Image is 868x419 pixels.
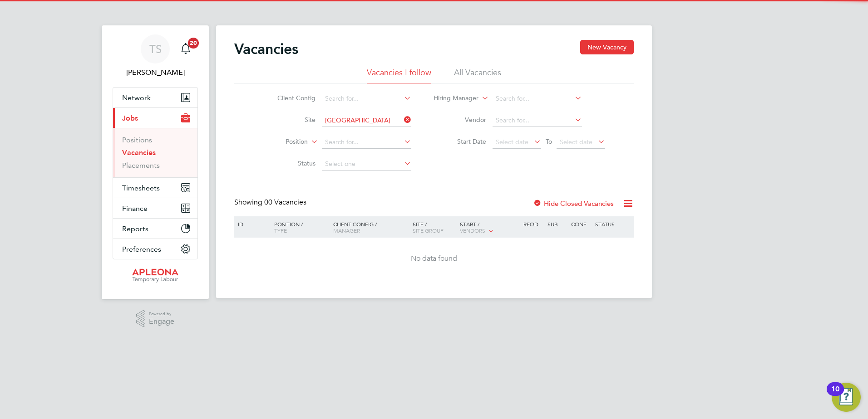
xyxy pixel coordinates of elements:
[545,216,569,232] div: Sub
[410,216,458,238] div: Site /
[264,198,306,207] span: 00 Vacancies
[122,245,161,253] span: Preferences
[234,198,308,207] div: Showing
[136,310,175,327] a: Powered byEngage
[413,227,444,234] span: Site Group
[113,128,197,177] div: Jobs
[113,67,198,78] span: Tracy Sellick
[263,94,316,102] label: Client Config
[580,40,634,54] button: New Vacancy
[113,178,197,198] button: Timesheets
[569,216,592,232] div: Conf
[102,25,209,299] nav: Main navigation
[122,114,138,122] span: Jobs
[521,216,545,232] div: Reqd
[560,138,592,146] span: Select date
[533,199,614,208] label: Hide Closed Vacancies
[322,114,411,127] input: Search for...
[132,268,178,283] img: apleona-logo-retina.png
[831,389,839,401] div: 10
[274,227,287,234] span: Type
[122,184,160,192] span: Timesheets
[454,67,501,83] li: All Vacancies
[113,219,197,239] button: Reports
[367,67,431,83] li: Vacancies I follow
[113,34,198,78] a: TS[PERSON_NAME]
[263,116,316,124] label: Site
[236,216,267,232] div: ID
[496,138,528,146] span: Select date
[149,43,162,55] span: TS
[149,318,174,326] span: Engage
[593,216,632,232] div: Status
[113,198,197,218] button: Finance
[458,216,521,239] div: Start /
[493,93,582,105] input: Search for...
[188,38,199,49] span: 20
[322,158,411,171] input: Select one
[122,136,152,144] a: Positions
[543,136,555,147] span: To
[236,254,632,263] div: No data found
[493,114,582,127] input: Search for...
[256,137,308,146] label: Position
[426,94,478,103] label: Hiring Manager
[331,216,410,238] div: Client Config /
[122,93,151,102] span: Network
[113,88,197,107] button: Network
[113,239,197,259] button: Preferences
[113,268,198,283] a: Go to home page
[122,148,156,157] a: Vacancies
[122,161,160,170] a: Placements
[832,383,861,412] button: Open Resource Center, 10 new notifications
[177,34,195,63] a: 20
[113,108,197,128] button: Jobs
[434,137,486,146] label: Start Date
[234,40,298,58] h2: Vacancies
[122,204,148,213] span: Finance
[333,227,360,234] span: Manager
[149,310,174,318] span: Powered by
[460,227,485,234] span: Vendors
[263,159,316,167] label: Status
[434,116,486,124] label: Vendor
[322,136,411,149] input: Search for...
[267,216,331,238] div: Position /
[122,224,148,233] span: Reports
[322,93,411,105] input: Search for...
